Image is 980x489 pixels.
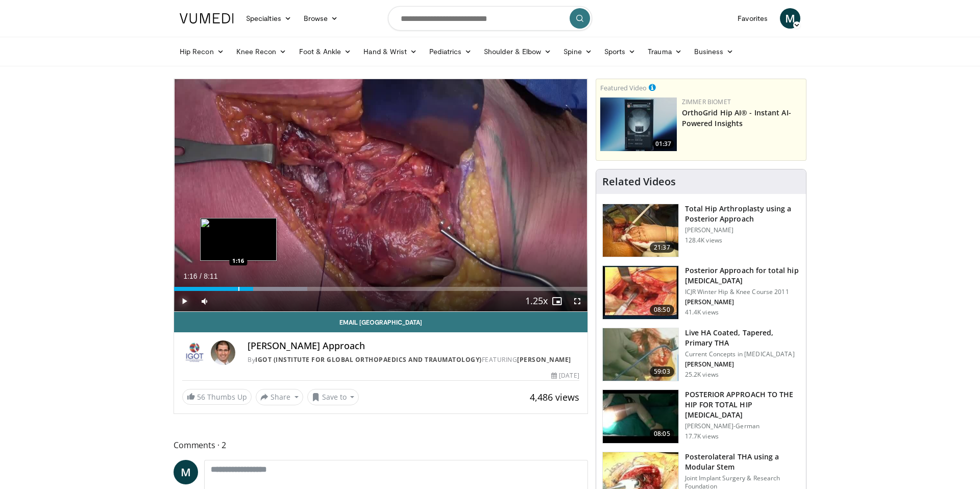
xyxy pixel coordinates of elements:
[547,291,567,311] button: Enable picture-in-picture mode
[600,97,677,151] a: 01:37
[685,204,800,224] h3: Total Hip Arthroplasty using a Posterior Approach
[230,41,293,62] a: Knee Recon
[183,272,197,280] span: 1:16
[652,139,674,149] span: 01:37
[200,272,202,280] span: /
[256,389,303,405] button: Share
[551,371,579,380] div: [DATE]
[602,265,800,320] a: 08:50 Posterior Approach for total hip [MEDICAL_DATA] ICJR Winter Hip & Knee Course 2011 [PERSON_...
[211,340,235,365] img: Avatar
[194,291,215,311] button: Mute
[603,328,678,381] img: rana_3.png.150x105_q85_crop-smart_upscale.jpg
[557,41,598,62] a: Spine
[174,79,587,312] video-js: Video Player
[197,392,205,402] span: 56
[685,265,800,286] h3: Posterior Approach for total hip [MEDICAL_DATA]
[685,452,800,472] h3: Posterolateral THA using a Modular Stem
[685,236,722,244] p: 128.4K views
[650,305,674,315] span: 08:50
[685,371,719,379] p: 25.2K views
[174,287,587,291] div: Progress Bar
[650,242,674,253] span: 21:37
[685,308,719,316] p: 41.4K views
[526,291,547,311] button: Playback Rate
[248,340,579,352] h4: [PERSON_NAME] Approach
[240,8,298,29] a: Specialties
[685,422,800,430] p: [PERSON_NAME]-German
[357,41,423,62] a: Hand & Wrist
[602,389,800,444] a: 08:05 POSTERIOR APPROACH TO THE HIP FOR TOTAL HIP [MEDICAL_DATA] [PERSON_NAME]-German 17.7K views
[603,266,678,319] img: 297873_0003_1.png.150x105_q85_crop-smart_upscale.jpg
[255,355,482,364] a: IGOT (Institute for Global Orthopaedics and Traumatology)
[174,460,198,484] a: M
[685,389,800,420] h3: POSTERIOR APPROACH TO THE HIP FOR TOTAL HIP [MEDICAL_DATA]
[685,328,800,348] h3: Live HA Coated, Tapered, Primary THA
[180,13,234,23] img: VuMedi Logo
[204,272,217,280] span: 8:11
[307,389,359,405] button: Save to
[685,350,800,358] p: Current Concepts in [MEDICAL_DATA]
[567,291,587,311] button: Fullscreen
[682,108,791,128] a: OrthoGrid Hip AI® - Instant AI-Powered Insights
[600,83,647,92] small: Featured Video
[685,298,800,306] p: [PERSON_NAME]
[298,8,345,29] a: Browse
[685,360,800,369] p: [PERSON_NAME]
[174,438,588,452] span: Comments 2
[517,355,571,364] a: [PERSON_NAME]
[685,432,719,441] p: 17.7K views
[478,41,557,62] a: Shoulder & Elbow
[530,391,579,403] span: 4,486 views
[602,204,800,258] a: 21:37 Total Hip Arthroplasty using a Posterior Approach [PERSON_NAME] 128.4K views
[780,8,800,29] a: M
[182,340,207,365] img: IGOT (Institute for Global Orthopaedics and Traumatology)
[650,366,674,377] span: 59:03
[602,176,676,188] h4: Related Videos
[423,41,478,62] a: Pediatrics
[688,41,740,62] a: Business
[293,41,358,62] a: Foot & Ankle
[248,355,579,364] div: By FEATURING
[603,204,678,257] img: 286987_0000_1.png.150x105_q85_crop-smart_upscale.jpg
[598,41,642,62] a: Sports
[600,97,677,151] img: 51d03d7b-a4ba-45b7-9f92-2bfbd1feacc3.150x105_q85_crop-smart_upscale.jpg
[602,328,800,382] a: 59:03 Live HA Coated, Tapered, Primary THA Current Concepts in [MEDICAL_DATA] [PERSON_NAME] 25.2K...
[682,97,731,106] a: Zimmer Biomet
[174,291,194,311] button: Play
[731,8,774,29] a: Favorites
[642,41,688,62] a: Trauma
[388,6,592,31] input: Search topics, interventions
[174,312,587,332] a: Email [GEOGRAPHIC_DATA]
[685,226,800,234] p: [PERSON_NAME]
[200,218,277,261] img: image.jpeg
[650,429,674,439] span: 08:05
[182,389,252,405] a: 56 Thumbs Up
[174,41,230,62] a: Hip Recon
[603,390,678,443] img: 319044_0000_1.png.150x105_q85_crop-smart_upscale.jpg
[685,288,800,296] p: ICJR Winter Hip & Knee Course 2011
